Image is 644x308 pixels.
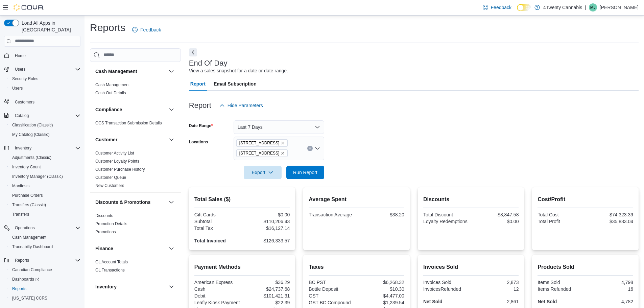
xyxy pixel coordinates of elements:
a: Home [12,52,28,60]
a: Traceabilty Dashboard [9,243,55,251]
div: 2,861 [472,299,519,304]
div: $1,239.54 [358,300,404,305]
div: BC PST [309,280,355,285]
a: Classification (Classic) [9,121,56,129]
a: Purchase Orders [9,191,46,199]
a: GL Account Totals [95,260,128,264]
a: GL Transactions [95,268,125,273]
a: Inventory Count [9,163,44,171]
div: 16 [587,286,633,292]
span: Cash Management [12,235,46,240]
span: Security Roles [12,76,38,81]
button: Hide Parameters [217,99,266,112]
a: Promotion Details [95,221,127,226]
div: $6,268.32 [358,280,404,285]
span: Reports [9,285,80,293]
button: Cash Management [7,233,83,242]
span: [STREET_ADDRESS] [239,150,280,157]
div: $101,421.31 [243,293,290,299]
span: Transfers (Classic) [12,202,46,208]
span: Users [15,67,25,72]
strong: Net Sold [423,299,443,304]
span: Adjustments (Classic) [9,153,80,162]
a: Reports [9,285,29,293]
span: Inventory Count [9,163,80,171]
h3: Discounts & Promotions [95,199,150,206]
span: Users [12,65,80,73]
span: Purchase Orders [12,193,43,198]
strong: Net Sold [538,299,557,304]
span: GL Account Totals [95,259,128,265]
div: $74,323.39 [587,212,633,217]
div: $35,883.04 [587,219,633,224]
button: Purchase Orders [7,191,83,200]
a: Cash Management [9,233,49,241]
p: 4Twenty Cannabis [543,3,582,11]
div: $22.39 [243,300,290,305]
h2: Total Sales ($) [194,195,290,204]
span: Canadian Compliance [12,267,52,273]
a: OCS Transaction Submission Details [95,121,162,125]
a: Customers [12,98,37,106]
span: Manifests [12,183,29,189]
span: GL Transactions [95,267,125,273]
div: American Express [194,280,241,285]
button: Next [189,48,197,56]
div: $38.20 [358,212,404,217]
span: Inventory Manager (Classic) [9,172,80,181]
span: Customer Queue [95,175,126,180]
span: Traceabilty Dashboard [9,243,80,251]
span: [STREET_ADDRESS] [239,140,280,146]
button: Discounts & Promotions [95,199,166,206]
h3: End Of Day [189,59,228,67]
div: Loyalty Redemptions [423,219,470,224]
a: Transfers [9,210,32,218]
button: My Catalog (Classic) [7,130,83,139]
button: Finance [95,245,166,252]
a: Users [9,84,25,92]
button: Transfers [7,210,83,219]
h2: Discounts [423,195,519,204]
div: $0.00 [472,219,519,224]
h2: Cost/Profit [538,195,633,204]
div: GST BC Compound [309,300,355,305]
span: Hide Parameters [228,102,263,109]
span: Operations [12,224,80,232]
button: Clear input [307,146,313,151]
input: Dark Mode [517,4,531,11]
span: Inventory [15,145,31,151]
button: Customers [1,97,83,107]
button: Transfers (Classic) [7,200,83,210]
p: | [585,3,586,11]
div: Discounts & Promotions [90,212,181,239]
span: Classification (Classic) [12,122,53,128]
label: Date Range [189,123,213,128]
div: Gift Cards [194,212,241,217]
span: Dashboards [9,275,80,283]
a: Customer Loyalty Points [95,159,139,164]
span: Classification (Classic) [9,121,80,129]
div: $0.00 [243,212,290,217]
span: Customers [15,99,34,105]
button: Inventory [1,143,83,153]
button: Users [1,65,83,74]
span: Promotions [95,229,116,235]
span: Traceabilty Dashboard [12,244,53,250]
a: Customer Activity List [95,151,134,156]
span: Manifests [9,182,80,190]
button: Customer [167,136,175,144]
span: Transfers (Classic) [9,201,80,209]
span: My Catalog (Classic) [9,131,80,139]
span: Security Roles [9,75,80,83]
span: MJ [590,3,596,11]
span: Load All Apps in [GEOGRAPHIC_DATA] [19,20,80,33]
button: Inventory Count [7,162,83,172]
span: Dark Mode [517,11,517,11]
button: Adjustments (Classic) [7,153,83,162]
h2: Products Sold [538,263,633,271]
div: -$8,847.58 [472,212,519,217]
a: Manifests [9,182,32,190]
div: Total Profit [538,219,584,224]
div: Cash [194,286,241,292]
button: Home [1,51,83,61]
